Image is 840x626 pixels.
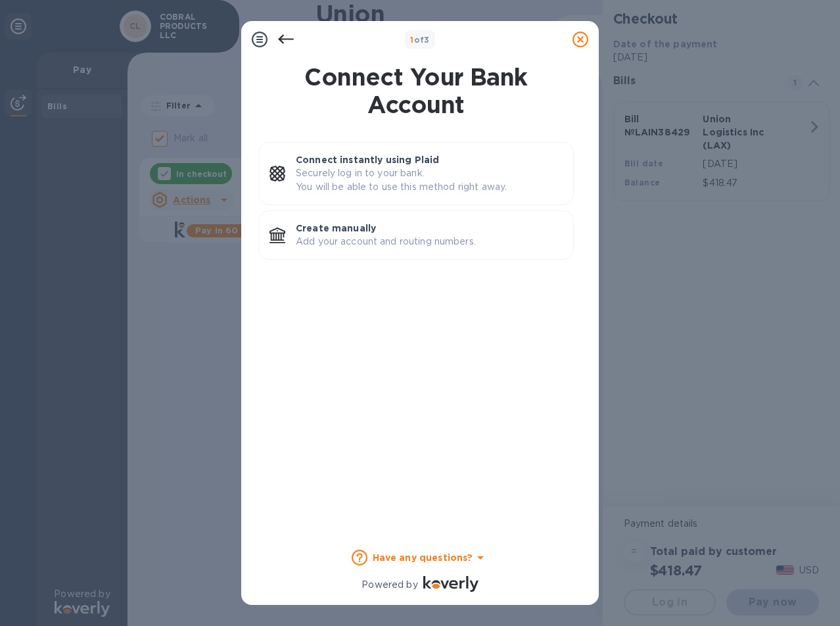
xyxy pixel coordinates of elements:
b: Have any questions? [373,552,473,563]
img: Logo [423,576,478,592]
b: of 3 [410,35,430,45]
p: Powered by [362,578,417,592]
p: Add your account and routing numbers. [296,235,563,249]
span: 1 [410,35,413,45]
p: Connect instantly using Plaid [296,153,563,166]
p: Securely log in to your bank. You will be able to use this method right away. [296,166,563,194]
p: Create manually [296,222,563,235]
h1: Connect Your Bank Account [253,63,579,118]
